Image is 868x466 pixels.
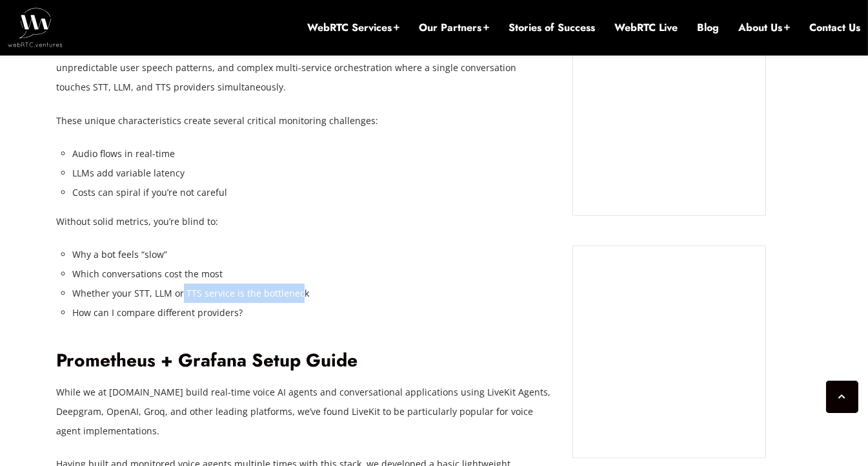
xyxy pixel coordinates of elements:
[72,284,553,303] li: Whether your STT, LLM or TTS service is the bottleneck
[697,21,719,35] a: Blog
[419,21,489,35] a: Our Partners
[56,383,553,441] p: While we at [DOMAIN_NAME] build real-time voice AI agents and conversational applications using L...
[72,303,553,323] li: How can I compare different providers?
[738,21,790,35] a: About Us
[586,259,752,444] iframe: Embedded CTA
[8,8,63,47] img: WebRTC.ventures
[56,350,553,372] h2: Prometheus + Grafana Setup Guide
[509,21,595,35] a: Stories of Success
[72,164,553,183] li: LLMs add variable latency
[307,21,399,35] a: WebRTC Services
[56,212,553,231] p: Without solid metrics, you’re blind to:
[809,21,860,35] a: Contact Us
[56,111,553,131] p: These unique characteristics create several critical monitoring challenges:
[72,264,553,284] li: Which conversations cost the most
[72,245,553,264] li: Why a bot feels “slow”
[72,144,553,164] li: Audio flows in real-time
[614,21,678,35] a: WebRTC Live
[586,23,752,202] iframe: Embedded CTA
[72,183,553,202] li: Costs can spiral if you’re not careful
